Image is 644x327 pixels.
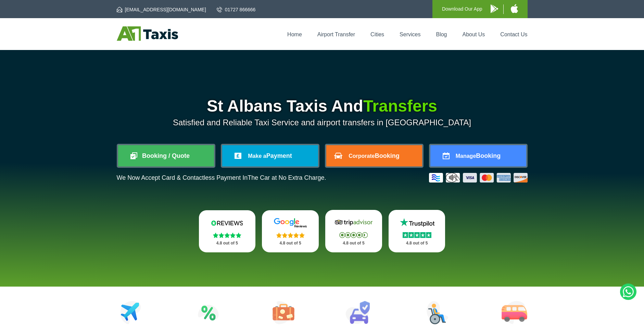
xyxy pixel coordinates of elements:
[389,210,445,252] a: Trustpilot Stars 4.8 out of 5
[363,97,437,115] span: Transfers
[117,174,326,181] p: We Now Accept Card & Contactless Payment In
[491,4,498,13] img: A1 Taxis Android App
[396,217,438,228] img: Trustpilot
[117,26,178,41] img: A1 Taxis St Albans LTD
[339,232,368,238] img: Stars
[333,239,375,248] p: 4.8 out of 5
[117,98,528,114] h1: St Albans Taxis And
[287,32,302,37] a: Home
[276,232,305,238] img: Stars
[206,218,248,228] img: Reviews.io
[213,232,241,238] img: Stars
[349,153,375,159] span: Corporate
[269,239,311,248] p: 4.8 out of 5
[502,301,527,324] img: Minibus
[345,301,370,324] img: Car Rental
[270,218,311,228] img: Google
[500,32,527,37] a: Contact Us
[222,145,318,166] a: Make aPayment
[120,301,141,324] img: Airport Transfers
[427,301,449,324] img: Wheelchair
[511,4,518,13] img: A1 Taxis iPhone App
[248,174,326,181] span: The Car at No Extra Charge.
[456,153,476,159] span: Manage
[430,145,526,166] a: ManageBooking
[117,118,528,127] p: Satisfied and Reliable Taxi Service and airport transfers in [GEOGRAPHIC_DATA]
[118,145,214,166] a: Booking / Quote
[248,153,266,159] span: Make a
[403,232,431,238] img: Stars
[442,5,482,13] p: Download Our App
[198,301,219,324] img: Attractions
[400,32,420,37] a: Services
[325,210,382,252] a: Tripadvisor Stars 4.8 out of 5
[463,32,485,37] a: About Us
[199,210,256,252] a: Reviews.io Stars 4.8 out of 5
[326,145,422,166] a: CorporateBooking
[317,32,355,37] a: Airport Transfer
[262,210,319,252] a: Google Stars 4.8 out of 5
[396,239,438,248] p: 4.8 out of 5
[206,239,248,248] p: 4.8 out of 5
[217,6,256,13] a: 01727 866666
[429,173,528,183] img: Credit And Debit Cards
[117,6,206,13] a: [EMAIL_ADDRESS][DOMAIN_NAME]
[333,217,374,228] img: Tripadvisor
[370,32,384,37] a: Cities
[436,32,447,37] a: Blog
[273,301,294,324] img: Tours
